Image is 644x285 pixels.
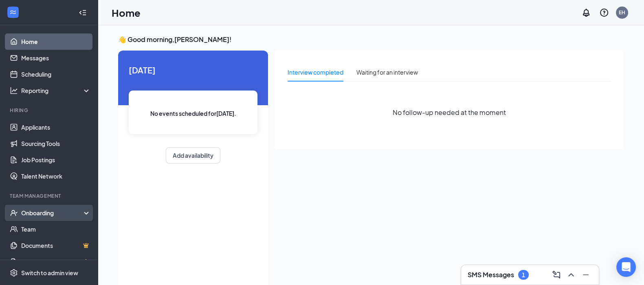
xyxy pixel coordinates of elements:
h3: SMS Messages [468,270,514,279]
div: Reporting [21,86,91,95]
a: Scheduling [21,66,91,82]
div: 1 [522,272,525,278]
a: Job Postings [21,152,91,168]
a: DocumentsCrown [21,237,91,254]
h1: Home [112,6,141,20]
span: No follow-up needed at the moment [393,107,506,117]
span: No events scheduled for [DATE] . [150,109,236,118]
span: [DATE] [129,64,257,76]
svg: Notifications [581,8,591,18]
div: Onboarding [21,209,84,217]
h3: 👋 Good morning, [PERSON_NAME] ! [118,35,624,44]
button: Minimize [579,268,592,281]
svg: Settings [10,269,18,277]
svg: UserCheck [10,209,18,217]
svg: ChevronUp [566,270,576,280]
div: Team Management [10,192,89,199]
a: Team [21,221,91,237]
a: Talent Network [21,168,91,184]
a: Messages [21,50,91,66]
svg: Collapse [79,9,87,17]
a: Sourcing Tools [21,135,91,152]
div: Switch to admin view [21,269,78,277]
a: SurveysCrown [21,254,91,270]
svg: Minimize [581,270,591,280]
svg: Analysis [10,86,18,95]
div: Open Intercom Messenger [616,257,636,277]
svg: WorkstreamLogo [9,8,17,16]
div: EH [619,9,625,16]
svg: QuestionInfo [599,8,609,18]
button: ComposeMessage [550,268,563,281]
div: Hiring [10,107,89,114]
div: Interview completed [288,68,343,77]
button: ChevronUp [565,268,578,281]
button: Add availability [166,147,220,163]
div: Waiting for an interview [356,68,418,77]
a: Applicants [21,119,91,135]
svg: ComposeMessage [552,270,561,280]
a: Home [21,33,91,50]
